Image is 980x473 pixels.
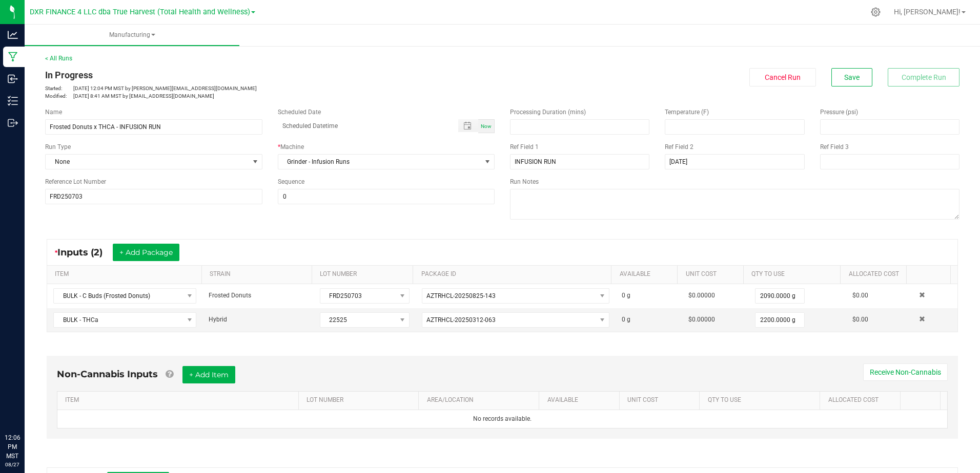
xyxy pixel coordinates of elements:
[53,312,196,328] span: NO DATA FOUND
[209,292,251,299] span: Frosted Donuts
[278,109,321,116] span: Scheduled Date
[8,52,18,62] inline-svg: Manufacturing
[820,143,849,150] span: Ref Field 3
[182,366,235,383] button: + Add Item
[278,178,304,185] span: Sequence
[8,96,18,106] inline-svg: Inventory
[828,396,896,404] a: Allocated CostSortable
[54,313,183,327] span: BULK - THCa
[622,292,625,299] span: 0
[627,292,630,299] span: g
[45,92,73,100] span: Modified:
[45,92,495,100] p: [DATE] 8:41 AM MST by [EMAIL_ADDRESS][DOMAIN_NAME]
[45,109,62,116] span: Name
[888,68,959,87] button: Complete Run
[849,270,903,278] a: Allocated CostSortable
[5,461,20,468] p: 08/27
[627,316,630,323] span: g
[45,142,71,152] span: Run Type
[45,178,106,185] span: Reference Lot Number
[53,288,196,304] span: NO DATA FOUND
[863,363,948,381] button: Receive Non-Cannabis
[210,270,308,278] a: STRAINSortable
[54,289,183,303] span: BULK - C Buds (Frosted Donuts)
[894,8,961,16] span: Hi, [PERSON_NAME]!
[749,68,816,87] button: Cancel Run
[25,31,239,39] span: Manufacturing
[422,288,609,304] span: NO DATA FOUND
[547,396,616,404] a: AVAILABLESortable
[510,178,539,185] span: Run Notes
[5,433,20,461] p: 12:06 PM MST
[426,292,496,299] span: AZTRHCL-20250825-143
[57,247,113,258] span: Inputs (2)
[113,244,179,261] button: + Add Package
[665,109,709,116] span: Temperature (F)
[914,270,946,278] a: Sortable
[688,292,715,299] span: $0.00000
[686,270,740,278] a: Unit CostSortable
[8,74,18,84] inline-svg: Inbound
[278,155,482,169] span: Grinder - Infusion Runs
[320,270,409,278] a: LOT NUMBERSortable
[45,55,72,62] a: < All Runs
[320,313,396,327] span: 22525
[622,316,625,323] span: 0
[765,73,801,81] span: Cancel Run
[620,270,673,278] a: AVAILABLESortable
[831,68,872,87] button: Save
[627,396,696,404] a: Unit CostSortable
[908,396,936,404] a: Sortable
[55,270,197,278] a: ITEMSortable
[869,7,882,17] div: Manage settings
[481,123,492,129] span: Now
[688,316,715,323] span: $0.00000
[65,396,294,404] a: ITEMSortable
[45,84,495,92] p: [DATE] 12:04 PM MST by [PERSON_NAME][EMAIL_ADDRESS][DOMAIN_NAME]
[427,396,535,404] a: AREA/LOCATIONSortable
[751,270,836,278] a: QTY TO USESortable
[10,391,41,422] iframe: Resource center
[458,119,478,132] span: Toggle popup
[278,119,448,132] input: Scheduled Datetime
[280,143,304,150] span: Machine
[421,270,607,278] a: PACKAGE IDSortable
[45,84,73,92] span: Started:
[57,369,158,380] span: Non-Cannabis Inputs
[25,25,239,46] a: Manufacturing
[30,8,250,16] span: DXR FINANCE 4 LLC dba True Harvest (Total Health and Wellness)
[820,109,858,116] span: Pressure (psi)
[45,68,495,82] div: In Progress
[852,292,868,299] span: $0.00
[8,30,18,40] inline-svg: Analytics
[8,118,18,128] inline-svg: Outbound
[902,73,946,81] span: Complete Run
[852,316,868,323] span: $0.00
[510,143,539,150] span: Ref Field 1
[209,316,227,323] span: Hybrid
[844,73,860,81] span: Save
[166,369,173,380] a: Add Non-Cannabis items that were also consumed in the run (e.g. gloves and packaging); Also add N...
[665,143,693,150] span: Ref Field 2
[708,396,816,404] a: QTY TO USESortable
[320,289,396,303] span: FRD250703
[510,109,586,116] span: Processing Duration (mins)
[46,155,249,169] span: None
[57,410,947,428] td: No records available.
[426,316,496,324] span: AZTRHCL-20250312-063
[307,396,415,404] a: LOT NUMBERSortable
